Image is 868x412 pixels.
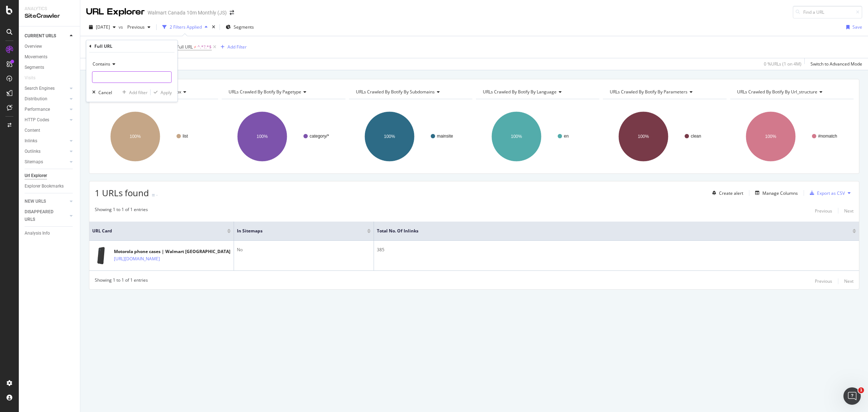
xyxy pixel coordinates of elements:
[817,190,845,196] div: Export as CSV
[25,182,64,190] div: Explorer Bookmarks
[815,206,832,215] button: Previous
[25,198,46,205] div: NEW URLS
[92,228,225,234] span: URL Card
[25,172,75,180] a: Url Explorer
[844,206,854,215] button: Next
[25,53,75,61] a: Movements
[25,12,74,20] div: SiteCrawler
[384,134,395,139] text: 100%
[310,134,329,139] text: category/*
[844,278,854,284] div: Next
[736,86,847,98] h4: URLs Crawled By Botify By url_structure
[691,134,701,139] text: clean
[25,198,68,205] a: NEW URLS
[349,105,472,168] svg: A chart.
[237,247,371,253] div: No
[25,208,61,223] div: DISAPPEARED URLS
[124,24,145,30] span: Previous
[218,43,247,51] button: Add Filter
[183,134,188,139] text: list
[148,9,227,16] div: Walmart Canada 10m Monthly (JS)
[807,187,845,199] button: Export as CSV
[223,21,257,33] button: Segments
[356,89,435,95] span: URLs Crawled By Botify By subdomains
[483,89,557,95] span: URLs Crawled By Botify By language
[793,6,862,18] input: Find a URL
[227,86,339,98] h4: URLs Crawled By Botify By pagetype
[237,228,356,234] span: In Sitemaps
[95,187,149,199] span: 1 URLs found
[25,106,50,113] div: Performance
[227,44,247,50] div: Add Filter
[25,106,68,113] a: Performance
[815,208,832,214] div: Previous
[25,182,75,190] a: Explorer Bookmarks
[25,95,68,103] a: Distribution
[610,89,688,95] span: URLs Crawled By Botify By parameters
[161,89,172,96] div: Apply
[95,277,148,286] div: Showing 1 to 1 of 1 entries
[86,21,119,33] button: [DATE]
[86,6,145,18] div: URL Explorer
[719,190,743,196] div: Create alert
[815,277,832,286] button: Previous
[810,61,862,67] div: Switch to Advanced Mode
[377,247,856,253] div: 385
[852,24,862,30] div: Save
[25,64,44,71] div: Segments
[210,24,217,31] div: times
[25,230,50,237] div: Analysis Info
[844,208,854,214] div: Next
[737,89,817,95] span: URLs Crawled By Botify By url_structure
[94,43,112,49] div: Full URL
[730,105,854,168] svg: A chart.
[603,105,726,168] div: A chart.
[25,32,56,40] div: CURRENT URLS
[377,228,842,234] span: Total No. of Inlinks
[25,172,47,180] div: Url Explorer
[25,6,74,12] div: Analytics
[25,85,55,92] div: Search Engines
[25,158,43,166] div: Sitemaps
[25,127,40,134] div: Content
[476,105,599,168] svg: A chart.
[234,24,254,30] span: Segments
[844,277,854,286] button: Next
[608,86,720,98] h4: URLs Crawled By Botify By parameters
[25,116,49,124] div: HTTP Codes
[25,116,68,124] a: HTTP Codes
[511,134,522,139] text: 100%
[95,206,148,215] div: Showing 1 to 1 of 1 entries
[818,134,837,139] text: #nomatch
[25,85,68,92] a: Search Engines
[354,86,466,98] h4: URLs Crawled By Botify By subdomains
[25,148,41,155] div: Outlinks
[96,24,110,30] span: 2025 Aug. 8th
[843,21,862,33] button: Save
[130,134,141,139] text: 100%
[564,134,569,139] text: en
[25,208,68,223] a: DISAPPEARED URLS
[93,61,110,67] span: Contains
[129,89,148,96] div: Add filter
[95,105,218,168] svg: A chart.
[229,89,301,95] span: URLs Crawled By Botify By pagetype
[152,194,155,196] img: Equal
[709,187,743,199] button: Create alert
[762,190,798,196] div: Manage Columns
[119,89,148,96] button: Add filter
[25,148,68,155] a: Outlinks
[25,230,75,237] a: Analysis Info
[89,89,112,96] button: Cancel
[25,137,68,145] a: Inlinks
[151,89,172,96] button: Apply
[25,137,37,145] div: Inlinks
[25,74,35,82] div: Visits
[156,192,158,198] div: -
[843,387,861,405] iframe: Intercom live chat
[222,105,345,168] svg: A chart.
